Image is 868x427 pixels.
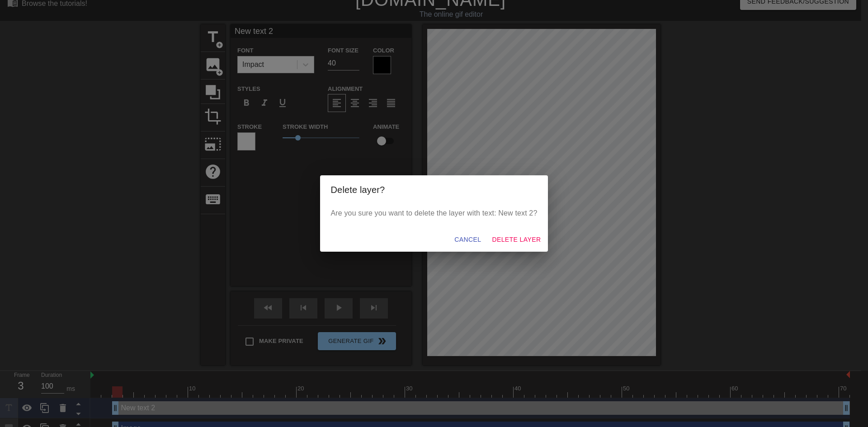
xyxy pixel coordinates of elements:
p: Are you sure you want to delete the layer with text: New text 2? [331,208,538,219]
button: Cancel [451,231,485,248]
span: Cancel [454,234,481,245]
button: Delete Layer [488,231,544,248]
span: Delete Layer [492,234,541,245]
h2: Delete layer? [331,183,538,197]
